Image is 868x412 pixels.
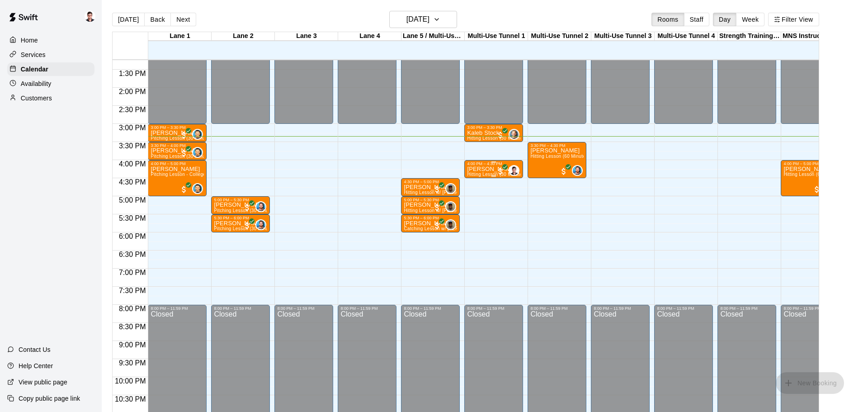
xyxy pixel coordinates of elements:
div: Anthony Miller [83,7,102,25]
span: Hitting Lesson (30 Minutes) [467,172,526,177]
span: All customers have paid [433,203,442,212]
span: 9:00 PM [117,341,148,349]
p: Home [21,36,38,45]
div: 5:00 PM – 5:30 PM [214,198,267,202]
img: Jacob Crooks [573,166,582,175]
p: Copy public page link [19,394,80,403]
div: 5:30 PM – 6:00 PM: Kolson Gilliha [211,214,270,232]
img: Jacob Crooks [256,202,265,211]
div: Customers [7,91,94,105]
p: View public page [19,378,67,387]
button: [DATE] [112,13,145,26]
img: Mike Macfarlane [446,202,455,211]
img: Nik Crouch [509,130,519,139]
div: 3:00 PM – 3:30 PM: Owen Rawlings [148,124,207,142]
span: All customers have paid [433,185,442,194]
div: 5:30 PM – 6:00 PM [404,216,457,220]
span: Hitting Lesson (60 Minutes) [783,172,843,177]
span: 9:30 PM [117,359,148,367]
img: Mike Macfarlane [446,220,455,229]
span: 2:00 PM [117,88,148,95]
div: 3:30 PM – 4:00 PM: Gavin Fahey [148,142,207,160]
div: 8:00 PM – 11:59 PM [340,306,394,311]
span: 6:30 PM [117,251,148,258]
span: 4:30 PM [117,178,148,186]
div: MNS Instructor Tunnel [781,32,844,41]
span: Gonzo Gonzalez [196,183,203,194]
div: Lane 2 [212,32,275,41]
div: Jacob Crooks [572,165,583,176]
div: Multi-Use Tunnel 2 [528,32,591,41]
div: Jacob Crooks [255,201,266,212]
span: Anthony Miller [512,165,519,176]
div: 4:00 PM – 5:00 PM [151,161,204,166]
span: 7:00 PM [117,269,148,276]
div: 8:00 PM – 11:59 PM [530,306,584,311]
div: Jacob Crooks [255,219,266,230]
div: 5:00 PM – 5:30 PM: Paul McLiney [401,196,460,214]
span: All customers have paid [433,221,442,230]
button: Next [170,13,196,26]
div: Anthony Miller [509,165,519,176]
span: 3:00 PM [117,124,148,132]
span: 8:30 PM [117,323,148,331]
span: 10:00 PM [113,377,148,385]
img: Anthony Miller [509,166,519,175]
span: Hitting Lesson (30 Minutes) [467,136,526,141]
div: 8:00 PM – 11:59 PM [657,306,710,311]
div: Mike Macfarlane [445,219,456,230]
span: Pitching Lesson (30 Minutes) [151,136,213,141]
span: All customers have paid [496,167,505,176]
a: Availability [7,77,94,90]
div: 4:00 PM – 5:00 PM: Austin Ornburn [781,160,840,196]
div: 5:30 PM – 6:00 PM [214,216,267,220]
div: 4:00 PM – 5:00 PM [783,161,837,166]
button: Filter View [768,13,819,26]
div: Gonzo Gonzalez [192,147,203,158]
div: Gonzo Gonzalez [192,183,203,194]
div: 5:30 PM – 6:00 PM: Paul McLiney [401,214,460,232]
span: 1:30 PM [117,70,148,77]
div: 8:00 PM – 11:59 PM [720,306,774,311]
div: 8:00 PM – 11:59 PM [277,306,330,311]
span: 5:30 PM [117,214,148,222]
div: Lane 1 [148,32,212,41]
div: 8:00 PM – 11:59 PM [151,306,204,311]
span: 4:00 PM [117,160,148,168]
span: All customers have paid [179,131,189,140]
span: Pitching Lesson (30 Minutes) [151,154,213,159]
div: 8:00 PM – 11:59 PM [594,306,647,311]
div: Lane 4 [338,32,401,41]
p: Contact Us [19,345,51,354]
img: Gonzo Gonzalez [193,184,202,193]
div: 3:00 PM – 3:30 PM: Kaleb Stock [464,124,523,142]
div: Multi-Use Tunnel 4 [655,32,718,41]
div: 4:30 PM – 5:00 PM: Kolson Gilliha [401,178,460,196]
span: Jacob Crooks [576,165,583,176]
div: 8:00 PM – 11:59 PM [783,306,837,311]
span: You don't have the permission to add bookings [776,379,844,386]
span: Hitting Lesson (60 Minutes) [530,154,590,159]
div: Nik Crouch [509,129,519,140]
p: Availability [21,79,52,88]
span: Catching Lesson w/ [PERSON_NAME] (30 Minutes) [404,226,515,231]
p: Customers [21,94,52,103]
a: Calendar [7,62,94,76]
div: 5:00 PM – 5:30 PM: Hank Love [211,196,270,214]
span: All customers have paid [812,185,821,194]
span: Mike Macfarlane [449,219,456,230]
span: All customers have paid [243,221,252,230]
span: Pitching Lesson (30 Minutes) [214,226,276,231]
div: Multi-Use Tunnel 3 [591,32,655,41]
div: 3:30 PM – 4:30 PM: Jacob Raccuglia [528,142,586,178]
span: Hitting Lesson w/ [PERSON_NAME] (30 Minutes) [404,208,509,213]
div: Multi-Use Tunnel 1 [465,32,528,41]
span: Jacob Crooks [259,219,266,230]
span: All customers have paid [179,185,189,194]
span: All customers have paid [179,149,189,158]
h6: [DATE] [406,13,429,26]
div: 4:30 PM – 5:00 PM [404,180,457,184]
div: 3:30 PM – 4:00 PM [151,143,204,148]
div: Lane 3 [275,32,338,41]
